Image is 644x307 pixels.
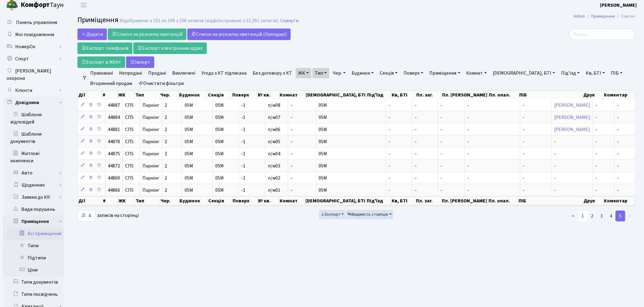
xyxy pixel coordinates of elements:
span: 44884 [108,114,120,121]
span: - [467,114,469,121]
span: - [415,175,417,181]
th: Під'їзд [366,91,391,99]
span: - [467,163,469,169]
span: - [441,138,442,145]
a: Додати [77,29,107,40]
a: Угода з КТ підписана [199,68,249,78]
span: - [595,150,597,157]
span: -1 [241,102,245,109]
span: Паркінг [142,151,159,156]
span: - [523,138,524,145]
a: ПІБ [608,68,625,78]
span: 2 [165,163,167,169]
span: 44878 [108,138,120,145]
span: 05М [215,102,224,109]
span: - [595,187,597,194]
span: 05М [319,163,327,169]
span: -1 [241,138,245,145]
th: Під'їзд [366,196,391,205]
div: Відображено з 101 по 108 з 108 записів (відфільтровано з 22,391 записів). [120,18,279,24]
th: Пл. опал. [488,196,518,205]
button: Iмпорт [126,56,154,68]
th: № кв. [257,91,279,99]
a: Тип [312,68,329,78]
span: - [467,175,469,181]
span: - [523,126,524,133]
span: п/м01 [268,187,280,194]
span: 05М [319,175,327,181]
th: Комнат [279,91,305,99]
span: - [291,150,292,157]
span: 2 [165,150,167,157]
span: - [595,175,597,181]
span: - [388,102,390,109]
th: Чер. [160,91,179,99]
span: -1 [241,126,245,133]
span: 44869 [108,175,120,181]
th: Чер. [160,196,179,205]
span: - [595,138,597,145]
th: Секція [207,91,232,99]
span: Паркінг [142,115,159,120]
a: Шаблони відповідей [3,109,64,128]
a: Під'їзд [559,68,582,78]
a: Комнат [464,68,489,78]
span: - [554,138,556,145]
a: [DEMOGRAPHIC_DATA], БТІ [490,68,557,78]
a: Вторинний продаж [88,78,135,89]
th: Пл. заг. [415,196,441,205]
span: - [617,187,619,194]
span: - [388,114,390,121]
th: ЖК [118,196,135,205]
a: [PERSON_NAME] охорона [3,65,64,84]
span: Видимість стовпців [347,211,388,218]
a: Типи документів [3,276,64,288]
a: Приміщення [591,13,615,19]
a: Шаблони документів [3,128,64,147]
b: [PERSON_NAME] [600,2,637,8]
span: - [388,187,390,194]
th: Поверх [232,91,257,99]
span: 44881 [108,126,120,133]
a: [PERSON_NAME] [554,114,590,121]
a: Щоденник [7,179,64,191]
span: 05М [185,138,193,145]
span: - [441,114,442,121]
a: Мої повідомлення [3,29,64,41]
span: - [415,150,417,157]
span: - [415,126,417,133]
span: 05М [215,138,224,145]
span: - [388,126,390,133]
th: Пл. [PERSON_NAME] [441,91,488,99]
th: Коментар [603,91,635,99]
th: Пл. опал. [488,91,519,99]
span: 05М [319,126,327,133]
span: СП5 [125,151,137,156]
span: - [467,126,469,133]
a: ЖК [296,68,311,78]
span: - [523,175,524,181]
a: Скинути [280,18,298,24]
span: СП5 [125,115,137,120]
span: - [441,102,442,109]
span: 2 [165,138,167,145]
th: # [102,196,118,205]
span: п/м02 [268,175,280,181]
span: 44872 [108,163,120,169]
a: Поверх [401,68,426,78]
span: - [523,114,524,121]
a: Ціни [7,264,64,276]
a: Житлові комплекси [3,147,64,167]
span: - [415,114,417,121]
span: - [415,102,417,109]
span: 05М [319,150,327,157]
a: 1 [578,211,588,221]
th: Пл. [PERSON_NAME] [441,196,488,205]
a: 4 [606,211,616,221]
a: Будинок [349,68,376,78]
th: Комнат [279,196,305,205]
a: Кв, БТІ [583,68,607,78]
span: 05М [185,102,193,109]
span: п/м07 [268,114,280,121]
span: - [388,175,390,181]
